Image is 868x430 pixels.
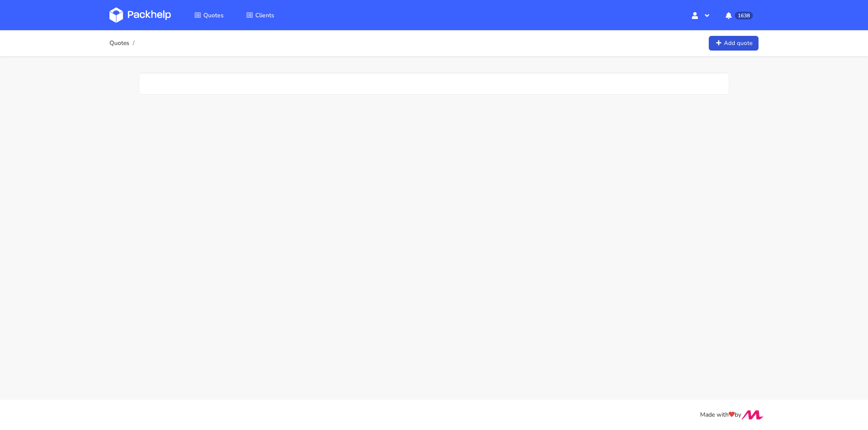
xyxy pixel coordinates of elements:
[203,11,224,19] span: Quotes
[109,40,129,47] a: Quotes
[109,35,137,52] nav: breadcrumb
[98,410,770,420] div: Made with by
[255,11,274,19] span: Clients
[735,12,753,19] span: 1638
[184,7,234,23] a: Quotes
[709,36,759,51] a: Add quote
[236,7,285,23] a: Clients
[109,7,171,23] img: Dashboard
[719,7,759,23] button: 1638
[741,410,764,420] img: Move Closer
